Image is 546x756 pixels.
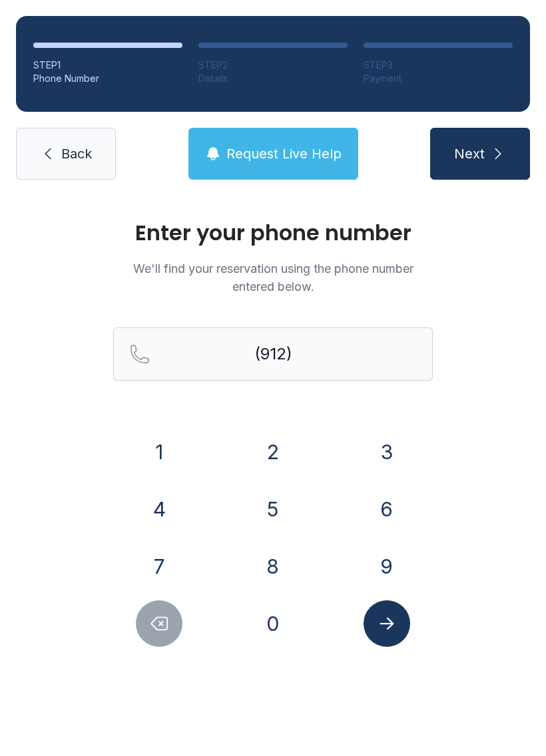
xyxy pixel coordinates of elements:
p: We'll find your reservation using the phone number entered below. [113,260,433,295]
button: 8 [250,543,296,590]
button: 5 [250,486,296,532]
button: 1 [136,429,182,475]
span: Request Live Help [226,144,342,163]
div: STEP 2 [198,59,348,72]
button: Delete number [136,600,182,647]
span: Next [454,144,485,163]
span: Back [61,144,92,163]
button: 9 [364,543,410,590]
div: STEP 1 [33,59,182,72]
h1: Enter your phone number [113,222,433,244]
button: 4 [136,486,182,532]
button: 6 [364,486,410,532]
div: STEP 3 [364,59,513,72]
button: 2 [250,429,296,475]
button: 3 [364,429,410,475]
div: Payment [364,72,513,85]
div: Phone Number [33,72,182,85]
input: Reservation phone number [113,327,433,381]
button: 0 [250,600,296,647]
button: Submit lookup form [364,600,410,647]
div: Details [198,72,348,85]
button: 7 [136,543,182,590]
